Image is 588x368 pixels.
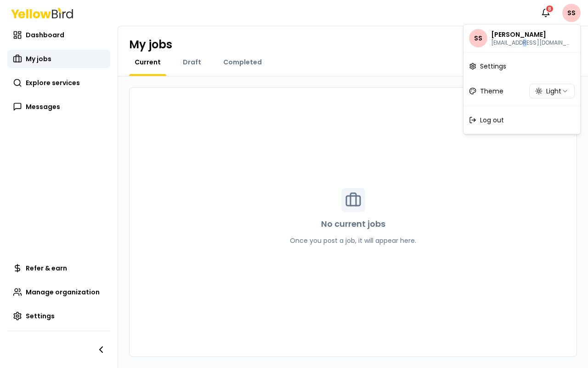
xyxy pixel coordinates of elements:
span: Log out [480,115,504,125]
p: Seth Smith [491,30,572,39]
span: Theme [480,86,503,96]
span: Settings [480,62,506,71]
p: ssalem+org@goyellowbird.com [491,39,572,46]
span: SS [469,29,487,47]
